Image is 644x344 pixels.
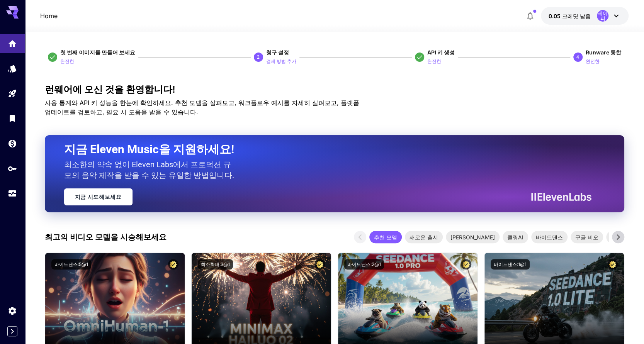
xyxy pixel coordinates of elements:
[8,89,17,98] div: 운동장
[427,58,441,64] font: 완전한
[64,142,234,156] font: 지금 Eleven Music을 지원하세요!
[8,139,17,148] div: 지갑
[8,306,17,315] div: 설정
[586,56,600,66] button: 완전한
[75,194,122,200] font: 지금 시도해보세요
[201,261,230,267] font: 최소최대:3@1
[40,11,58,20] nav: 빵가루
[45,99,359,116] font: 사용 통계와 API 키 성능을 한눈에 확인하세요. 추천 모델을 살펴보고, 워크플로우 예시를 자세히 살펴보고, 플랫폼 업데이트를 검토하고, 필요 시 도움을 받을 수 있습니다.
[64,160,234,180] font: 최소한의 약속 없이 Eleven Labs에서 프로덕션 규모의 음악 제작을 받을 수 있는 유일한 방법입니다.
[405,231,443,243] div: 새로운 출시
[8,64,17,73] div: 모델
[607,259,618,269] button: 인증 모델 – 최고의 성능을 위해 검증되었으며 상업용 라이선스가 포함되어 있습니다.
[51,259,91,269] button: 바이트댄스:5@1
[494,261,527,267] font: 바이트댄스:1@1
[60,49,135,56] font: 첫 번째 이미지를 만들어 보세요
[531,231,568,243] div: 바이트댄스
[344,259,384,269] button: 바이트댄스:2@1
[7,326,17,336] button: Expand sidebar
[410,234,438,241] font: 새로운 출시
[168,259,178,269] button: 인증 모델 – 최고의 성능을 위해 검증되었으며 상업용 라이선스가 포함되어 있습니다.
[503,231,528,243] div: 클링AI
[266,56,296,66] button: 결제 방법 추가
[536,234,563,241] font: 바이트댄스
[54,261,88,267] font: 바이트댄스:5@1
[491,259,530,269] button: 바이트댄스:1@1
[427,56,441,66] button: 완전한
[575,234,598,241] font: 구글 비오
[571,231,603,243] div: 구글 비오
[369,231,402,243] div: 추천 모델
[586,58,600,64] font: 완전한
[40,11,58,20] a: Home
[8,164,17,173] div: API 키
[8,114,17,123] div: 도서관
[427,49,455,56] font: API 키 생성
[60,56,74,66] button: 완전한
[266,49,289,56] font: 청구 설정
[461,259,471,269] button: 인증 모델 – 최고의 성능을 위해 검증되었으며 상업용 라이선스가 포함되어 있습니다.
[347,261,381,267] font: 바이트댄스:2@1
[562,13,591,19] font: 크레딧 남음
[8,189,17,198] div: 용법
[64,188,133,205] a: 지금 시도해보세요
[541,7,629,25] button: 0.05달러제이피
[45,84,175,95] font: 런웨어에 오신 것을 환영합니다!
[8,39,17,48] div: 집
[374,234,397,241] font: 추천 모델
[45,232,167,242] font: 최고의 비디오 모델을 시승해보세요
[598,10,608,21] font: 제이피
[446,231,500,243] div: [PERSON_NAME]
[549,12,591,20] div: 0.05달러
[576,54,579,60] font: 4
[60,58,74,64] font: 완전한
[198,259,233,269] button: 최소최대:3@1
[450,234,495,241] font: [PERSON_NAME]
[266,58,296,64] font: 결제 방법 추가
[257,54,260,60] font: 2
[586,49,621,56] font: Runware 통합
[314,259,325,269] button: 인증 모델 – 최고의 성능을 위해 검증되었으며 상업용 라이선스가 포함되어 있습니다.
[507,234,523,241] font: 클링AI
[549,13,561,19] font: 0.05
